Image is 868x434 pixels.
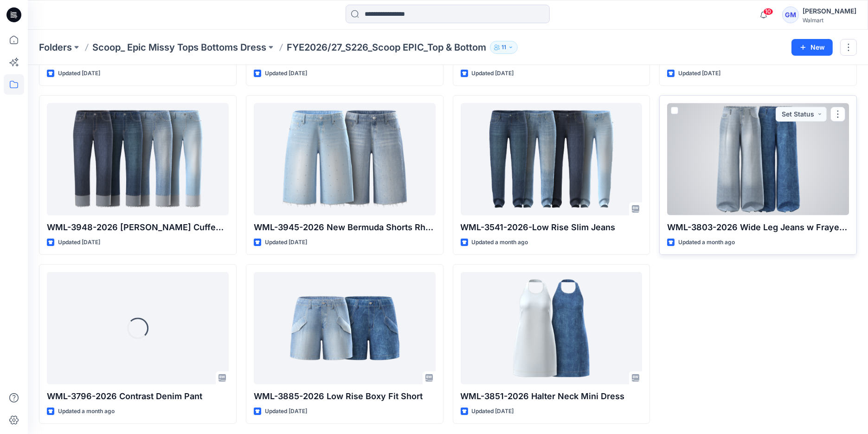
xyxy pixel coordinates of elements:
p: Updated [DATE] [678,69,720,78]
div: Walmart [803,17,856,24]
p: Updated [DATE] [58,69,100,78]
a: Scoop_ Epic Missy Tops Bottoms Dress [92,41,266,54]
p: WML-3796-2026 Contrast Denim Pant [47,390,229,403]
a: WML-3851-2026 Halter Neck Mini Dress [461,272,643,384]
a: WML-3948-2026 Benton Cuffed Pants-25 Inseam [47,103,229,215]
a: Folders [39,41,72,54]
p: WML-3945-2026 New Bermuda Shorts Rhine Stones [254,221,436,234]
p: WML-3948-2026 [PERSON_NAME] Cuffed Pants-25 Inseam [47,221,229,234]
p: FYE2026/27_S226_Scoop EPIC_Top & Bottom [287,41,486,54]
a: WML-3885-2026 Low Rise Boxy Fit Short [254,272,436,384]
a: WML-3945-2026 New Bermuda Shorts Rhine Stones [254,103,436,215]
p: Updated [DATE] [472,69,514,78]
p: WML-3541-2026-Low Rise Slim Jeans [461,221,643,234]
div: [PERSON_NAME] [803,6,856,17]
a: WML-3541-2026-Low Rise Slim Jeans [461,103,643,215]
p: Updated [DATE] [265,69,307,78]
button: New [791,39,833,56]
p: Updated a month ago [58,407,115,416]
p: Updated [DATE] [58,238,100,247]
p: 11 [502,42,506,52]
p: WML-3803-2026 Wide Leg Jeans w Frayed WB [667,221,849,234]
p: Updated a month ago [678,238,735,247]
p: Updated [DATE] [472,407,514,416]
p: Updated [DATE] [265,407,307,416]
p: WML-3851-2026 Halter Neck Mini Dress [461,390,643,403]
p: WML-3885-2026 Low Rise Boxy Fit Short [254,390,436,403]
div: GM [782,6,799,23]
span: 10 [763,8,773,15]
p: Updated a month ago [472,238,528,247]
a: WML-3803-2026 Wide Leg Jeans w Frayed WB [667,103,849,215]
p: Updated [DATE] [265,238,307,247]
button: 11 [490,41,518,54]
